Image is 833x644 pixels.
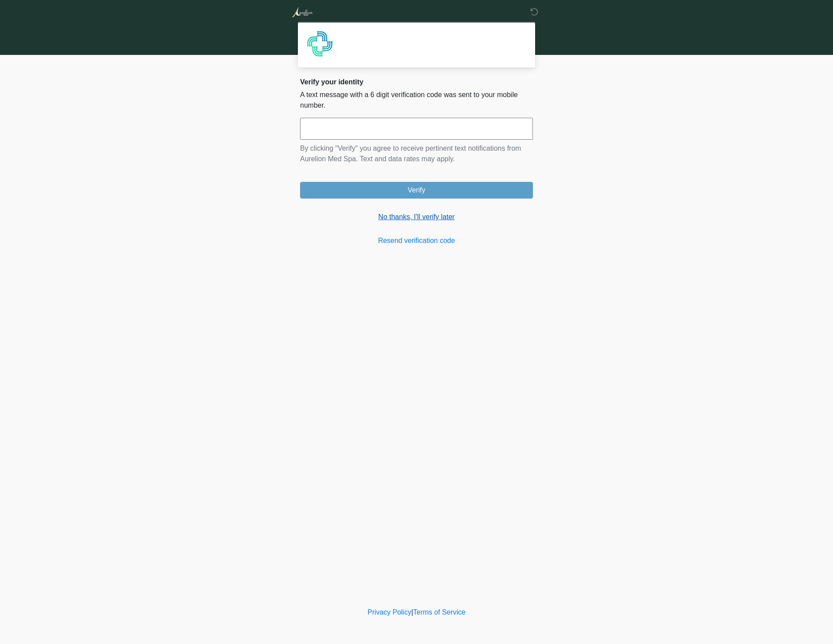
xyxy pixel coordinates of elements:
[411,608,413,616] a: |
[307,31,333,57] img: Agent Avatar
[413,608,465,616] a: Terms of Service
[291,7,313,18] img: Aurelion Med Spa Logo
[300,78,533,86] h2: Verify your identity
[300,212,533,222] a: No thanks, I'll verify later
[368,608,412,616] a: Privacy Policy
[300,143,533,164] p: By clicking "Verify" you agree to receive pertinent text notifications from Aurelion Med Spa. Tex...
[300,182,533,199] button: Verify
[300,235,533,246] a: Resend verification code
[300,90,533,111] p: A text message with a 6 digit verification code was sent to your mobile number.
